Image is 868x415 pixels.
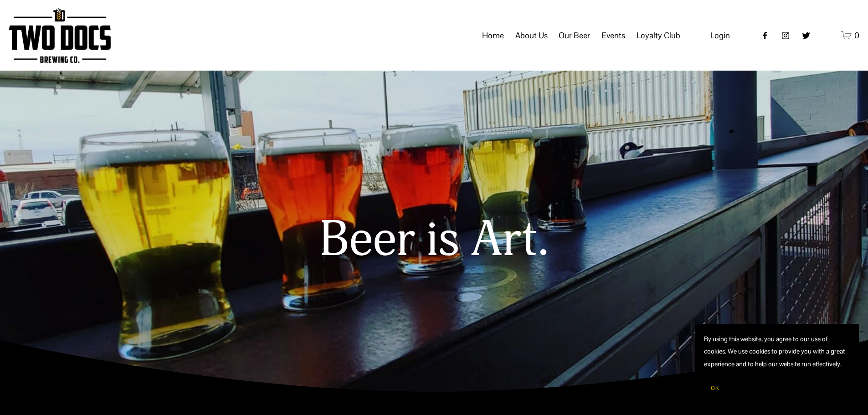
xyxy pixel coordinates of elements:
a: Home [482,27,504,44]
p: By using this website, you agree to our use of cookies. We use cookies to provide you with a grea... [704,333,850,370]
a: Login [710,28,730,43]
span: Login [710,30,730,41]
a: folder dropdown [637,27,680,44]
a: folder dropdown [515,27,548,44]
span: About Us [515,28,548,43]
span: Loyalty Club [637,28,680,43]
span: Events [601,28,625,43]
a: instagram-unauth [781,31,790,40]
span: Our Beer [559,28,590,43]
a: twitter-unauth [801,31,811,40]
section: Cookie banner [695,324,859,406]
button: OK [704,379,726,397]
a: 0 items in cart [841,30,859,41]
span: OK [711,384,719,392]
a: folder dropdown [559,27,590,44]
h1: Beer is Art. [115,213,753,268]
span: 0 [854,30,859,41]
img: Two Docs Brewing Co. [9,8,111,63]
a: folder dropdown [601,27,625,44]
a: Facebook [760,31,770,40]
